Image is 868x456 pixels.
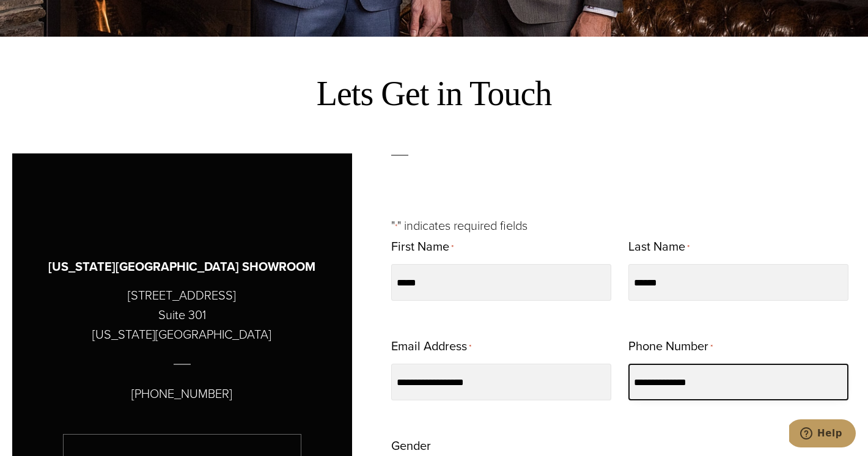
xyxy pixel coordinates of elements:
[391,216,856,235] p: " " indicates required fields
[391,335,471,359] label: Email Address
[12,73,856,114] h2: Lets Get in Touch
[131,384,232,403] p: [PHONE_NUMBER]
[391,235,454,259] label: First Name
[789,419,856,450] iframe: Opens a widget where you can chat to one of our agents
[628,235,690,259] label: Last Name
[48,257,315,276] h3: [US_STATE][GEOGRAPHIC_DATA] SHOWROOM
[92,285,271,344] p: [STREET_ADDRESS] Suite 301 [US_STATE][GEOGRAPHIC_DATA]
[628,335,713,359] label: Phone Number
